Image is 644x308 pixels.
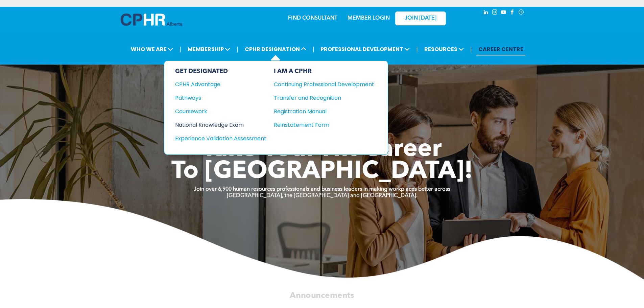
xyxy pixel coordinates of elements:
[348,16,390,21] a: MEMBER LOGIN
[500,8,507,18] a: youtube
[194,187,450,192] strong: Join over 6,900 human resources professionals and business leaders in making workplaces better ac...
[274,94,364,102] div: Transfer and Recognition
[129,43,175,55] span: WHO WE ARE
[186,43,232,55] span: MEMBERSHIP
[274,107,374,116] a: Registration Manual
[274,94,374,102] a: Transfer and Recognition
[175,121,257,129] div: National Knowledge Exam
[290,291,354,300] span: Announcements
[422,43,466,55] span: RESOURCES
[509,8,516,18] a: facebook
[274,80,374,89] a: Continuing Professional Development
[476,43,525,55] a: CAREER CENTRE
[175,107,257,116] div: Coursework
[175,94,266,102] a: Pathways
[175,107,266,116] a: Coursework
[274,121,364,129] div: Reinstatement Form
[175,134,266,143] a: Experience Validation Assessment
[288,16,337,21] a: FIND CONSULTANT
[395,11,446,25] a: JOIN [DATE]
[175,94,257,102] div: Pathways
[274,121,374,129] a: Reinstatement Form
[243,43,308,55] span: CPHR DESIGNATION
[274,80,364,89] div: Continuing Professional Development
[313,42,314,56] li: |
[175,80,257,89] div: CPHR Advantage
[121,14,182,26] img: A blue and white logo for cp alberta
[405,15,436,22] span: JOIN [DATE]
[518,8,525,18] a: Social network
[318,43,412,55] span: PROFESSIONAL DEVELOPMENT
[175,80,266,89] a: CPHR Advantage
[482,8,490,18] a: linkedin
[416,42,418,56] li: |
[227,193,418,198] strong: [GEOGRAPHIC_DATA], the [GEOGRAPHIC_DATA] and [GEOGRAPHIC_DATA].
[180,42,181,56] li: |
[491,8,499,18] a: instagram
[175,134,257,143] div: Experience Validation Assessment
[274,68,374,75] div: I AM A CPHR
[274,107,364,116] div: Registration Manual
[470,42,472,56] li: |
[175,121,266,129] a: National Knowledge Exam
[237,42,238,56] li: |
[175,68,266,75] div: GET DESIGNATED
[171,160,473,184] span: To [GEOGRAPHIC_DATA]!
